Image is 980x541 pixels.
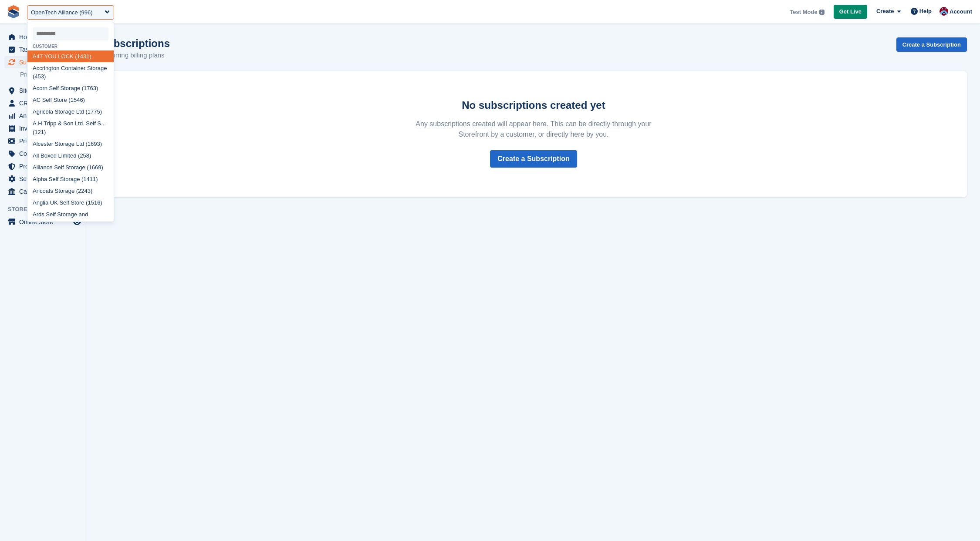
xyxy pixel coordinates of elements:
[8,205,87,214] span: Storefront
[4,84,82,97] a: menu
[896,37,967,52] a: Create a Subscription
[834,5,867,19] a: Get Live
[19,160,71,172] span: Protection
[19,148,71,160] span: Coupons
[19,185,71,198] span: Capital
[19,110,71,122] span: Analytics
[939,7,948,16] img: David Hughes
[19,122,71,134] span: Invoices
[19,97,71,109] span: CRM
[4,56,82,68] a: menu
[100,50,170,60] p: Recurring billing plans
[490,150,577,168] a: Create a Subscription
[27,50,114,62] div: A47 YOU LOCK (1431)
[19,84,71,97] span: Sites
[19,135,71,147] span: Pricing
[790,8,817,17] span: Test Mode
[950,7,972,16] span: Account
[27,94,114,106] div: AC Self Store (1546)
[27,83,114,94] div: Acorn Self Storage (1763)
[462,99,605,111] strong: No subscriptions created yet
[406,119,661,140] p: Any subscriptions created will appear here. This can be directly through your Storefront by a cus...
[27,150,114,161] div: All Boxed Limited (258)
[919,7,932,16] span: Help
[20,70,82,79] a: Price increases NEW
[19,44,71,56] span: Tasks
[19,31,71,43] span: Home
[4,135,82,147] a: menu
[4,185,82,198] a: menu
[31,8,93,17] div: OpenTech Alliance (996)
[4,122,82,134] a: menu
[27,208,114,229] div: Ards Self Storage and Removals (1083)
[100,37,170,49] h1: Subscriptions
[27,118,114,138] div: A.H.Tripp & Son Ltd. Self S... (121)
[27,173,114,185] div: Alpha Self Storage (1411)
[27,138,114,150] div: Alcester Storage Ltd (1693)
[27,44,114,49] div: Customer
[4,173,82,185] a: menu
[27,161,114,173] div: Alliance Self Storage (1669)
[4,110,82,122] a: menu
[4,44,82,56] a: menu
[27,185,114,197] div: Ancoats Storage (2243)
[19,216,71,228] span: Online Store
[4,216,82,228] a: menu
[876,7,894,16] span: Create
[20,71,62,79] span: Price increases
[27,106,114,118] div: Agricola Storage Ltd (1775)
[27,197,114,208] div: Anglia UK Self Store (1516)
[27,62,114,83] div: Accrington Container Storage (453)
[19,173,71,185] span: Settings
[4,97,82,109] a: menu
[4,148,82,160] a: menu
[19,56,71,68] span: Subscriptions
[839,7,862,16] span: Get Live
[4,160,82,172] a: menu
[4,31,82,43] a: menu
[819,10,825,15] img: icon-info-grey-7440780725fd019a000dd9b08b2336e03edf1995a4989e88bcd33f0948082b44.svg
[7,5,20,18] img: stora-icon-8386f47178a22dfd0bd8f6a31ec36ba5ce8667c1dd55bd0f319d3a0aa187defe.svg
